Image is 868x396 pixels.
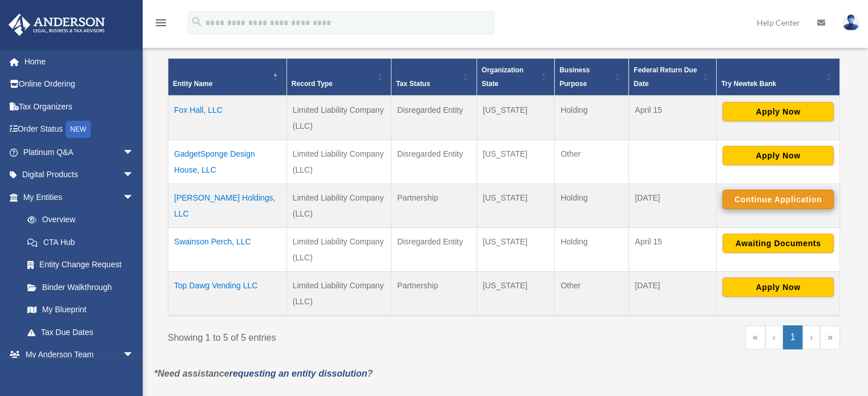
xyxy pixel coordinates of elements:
[5,14,108,36] img: Anderson Advisors Platinum Portal
[8,164,151,186] a: Digital Productsarrow_drop_down
[629,271,717,316] td: [DATE]
[168,271,287,316] td: Top Dawg Vending LLC
[168,140,287,183] td: GadgetSponge Design House, LLC
[555,140,629,183] td: Other
[292,80,333,88] span: Record Type
[555,227,629,271] td: Holding
[66,121,91,138] div: NEW
[8,118,151,141] a: Order StatusNEW
[391,271,477,316] td: Partnership
[722,234,834,253] button: Awaiting Documents
[123,141,146,164] span: arrow_drop_down
[229,369,368,378] a: requesting an entity dissolution
[286,96,391,140] td: Limited Liability Company (LLC)
[168,183,287,227] td: [PERSON_NAME] Holdings, LLC
[123,186,146,209] span: arrow_drop_down
[16,321,146,344] a: Tax Due Dates
[629,58,717,96] th: Federal Return Due Date: Activate to sort
[16,209,140,231] a: Overview
[629,96,717,140] td: April 15
[765,325,783,349] a: Previous
[555,271,629,316] td: Other
[391,227,477,271] td: Disregarded Entity
[629,183,717,227] td: [DATE]
[286,58,391,96] th: Record Type: Activate to sort
[168,227,287,271] td: Swainson Perch, LLC
[396,80,430,88] span: Tax Status
[633,66,697,88] span: Federal Return Due Date
[559,66,590,88] span: Business Purpose
[477,96,554,140] td: [US_STATE]
[391,96,477,140] td: Disregarded Entity
[154,20,168,30] a: menu
[629,227,717,271] td: April 15
[286,183,391,227] td: Limited Liability Company (LLC)
[16,231,146,254] a: CTA Hub
[391,58,477,96] th: Tax Status: Activate to sort
[123,344,146,367] span: arrow_drop_down
[721,77,822,91] div: Try Newtek Bank
[168,58,287,96] th: Entity Name: Activate to invert sorting
[286,271,391,316] td: Limited Liability Company (LLC)
[16,254,146,276] a: Entity Change Request
[477,58,554,96] th: Organization State: Activate to sort
[191,15,203,28] i: search
[8,50,151,73] a: Home
[555,183,629,227] td: Holding
[722,190,834,209] button: Continue Application
[8,344,151,366] a: My Anderson Teamarrow_drop_down
[722,146,834,165] button: Apply Now
[482,66,523,88] span: Organization State
[745,325,765,349] a: First
[820,325,840,349] a: Last
[16,276,146,299] a: Binder Walkthrough
[168,96,287,140] td: Fox Hall, LLC
[477,271,554,316] td: [US_STATE]
[286,140,391,183] td: Limited Liability Company (LLC)
[477,140,554,183] td: [US_STATE]
[716,58,839,96] th: Try Newtek Bank : Activate to sort
[154,369,373,378] em: *Need assistance ?
[783,325,803,349] a: 1
[123,164,146,187] span: arrow_drop_down
[8,141,151,164] a: Platinum Q&Aarrow_drop_down
[391,183,477,227] td: Partnership
[168,325,495,346] div: Showing 1 to 5 of 5 entries
[477,183,554,227] td: [US_STATE]
[555,58,629,96] th: Business Purpose: Activate to sort
[555,96,629,140] td: Holding
[842,14,859,31] img: User Pic
[8,95,151,118] a: Tax Organizers
[802,325,820,349] a: Next
[722,102,834,121] button: Apply Now
[8,186,146,209] a: My Entitiesarrow_drop_down
[154,16,168,30] i: menu
[391,140,477,183] td: Disregarded Entity
[173,80,212,88] span: Entity Name
[722,277,834,297] button: Apply Now
[477,227,554,271] td: [US_STATE]
[16,299,146,321] a: My Blueprint
[8,73,151,96] a: Online Ordering
[286,227,391,271] td: Limited Liability Company (LLC)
